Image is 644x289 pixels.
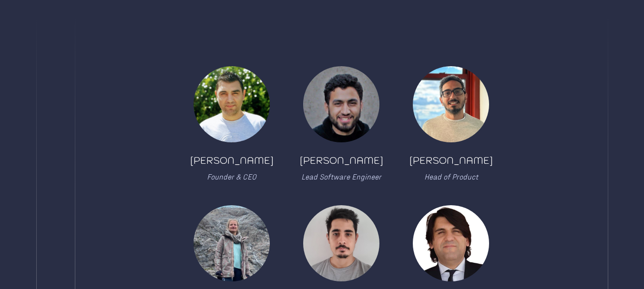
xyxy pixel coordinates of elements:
div: Founder & CEO [207,171,256,182]
div: [PERSON_NAME] [190,154,274,167]
div: [PERSON_NAME] [409,154,493,167]
div: Lead Software Engineer [301,171,381,182]
img: member image [194,66,270,142]
img: member image [194,205,270,281]
img: member image [413,66,489,142]
img: member image [303,205,379,281]
img: member image [413,205,489,281]
div: [PERSON_NAME] [300,154,383,167]
img: member image [303,66,379,142]
div: Head of Product [424,171,478,182]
